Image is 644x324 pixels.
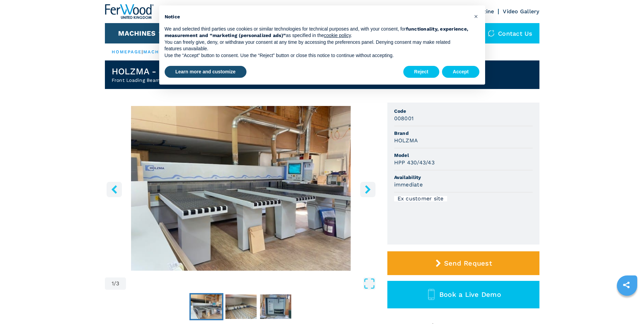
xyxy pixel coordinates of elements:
[259,293,293,320] button: Go to Slide 3
[142,49,143,54] span: |
[481,23,539,43] div: Contact us
[471,11,482,22] button: Close this notice
[394,152,533,159] span: Model
[444,259,492,267] span: Send Request
[128,277,375,290] button: Open Fullscreen
[116,281,119,286] span: 3
[165,66,246,78] button: Learn more and customize
[615,293,639,319] iframe: Chat
[224,293,258,320] button: Go to Slide 2
[260,294,291,319] img: 594e066899130da99cb875340fc1530b
[105,106,377,271] div: Go to Slide 1
[394,159,435,166] h3: HPP 430/43/43
[112,49,142,54] a: HOMEPAGE
[105,293,377,320] nav: Thumbnail Navigation
[360,182,375,197] button: right-button
[165,52,469,59] p: Use the “Accept” button to consent. Use the “Reject” button or close this notice to continue with...
[105,4,154,19] img: Ferwood
[387,251,539,275] button: Send Request
[403,66,439,78] button: Reject
[439,290,501,299] span: Book a Live Demo
[474,12,478,20] span: ×
[143,49,172,54] a: machines
[112,281,114,286] span: 1
[165,26,468,38] strong: functionality, experience, measurement and “marketing (personalized ads)”
[618,276,635,293] a: sharethis
[503,8,539,15] a: Video Gallery
[165,26,469,39] p: We and selected third parties use cookies or similar technologies for technical purposes and, wit...
[165,14,469,20] h2: Notice
[225,294,257,319] img: ab08afbbc453937040b6e100dba6800c
[107,182,122,197] button: left-button
[394,196,447,201] div: Ex customer site
[394,174,533,181] span: Availability
[105,106,377,271] img: Front Loading Beam Panel Saws HOLZMA HPP 430/43/43
[114,281,116,286] span: /
[189,293,223,320] button: Go to Slide 1
[112,66,225,77] h1: HOLZMA - HPP 430/43/43
[324,33,351,38] a: cookie policy
[118,29,155,37] button: Machines
[112,77,225,84] h2: Front Loading Beam Panel Saws
[387,281,539,308] button: Book a Live Demo
[191,294,222,319] img: 0a229089df893b1ac63945236a3edbdc
[442,66,480,78] button: Accept
[394,181,423,188] h3: immediate
[488,30,495,37] img: Contact us
[394,114,414,122] h3: 008001
[394,137,418,144] h3: HOLZMA
[394,108,533,114] span: Code
[165,39,469,52] p: You can freely give, deny, or withdraw your consent at any time by accessing the preferences pane...
[394,130,533,137] span: Brand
